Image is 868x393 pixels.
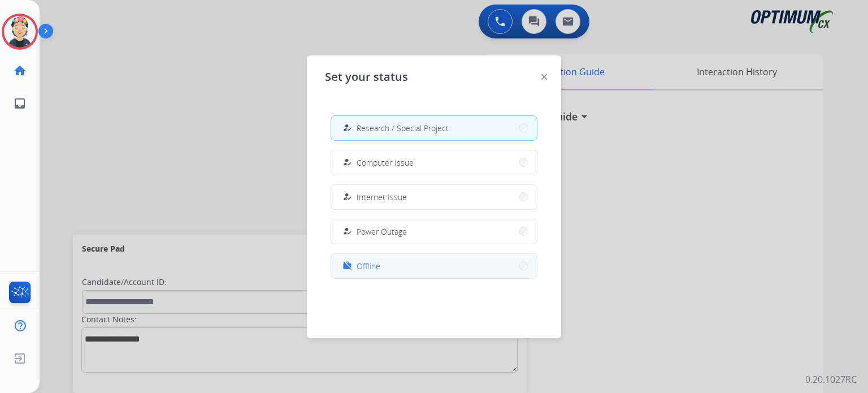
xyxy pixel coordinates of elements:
button: Research / Special Project [331,116,537,140]
mat-icon: how_to_reg [342,227,352,236]
img: close-button [541,74,547,80]
button: Power Outage [331,219,537,244]
mat-icon: how_to_reg [342,192,352,202]
mat-icon: how_to_reg [342,158,352,167]
button: Internet Issue [331,185,537,209]
span: Power Outage [357,226,407,237]
mat-icon: home [13,64,27,77]
button: Computer Issue [331,150,537,175]
p: 0.20.1027RC [805,373,857,386]
mat-icon: how_to_reg [342,123,352,133]
button: Offline [331,254,537,278]
mat-icon: inbox [13,97,27,110]
mat-icon: work_off [342,261,352,271]
span: Set your status [325,69,408,85]
img: avatar [4,16,36,47]
span: Internet Issue [357,191,407,203]
span: Offline [357,260,380,272]
span: Research / Special Project [357,122,449,134]
span: Computer Issue [357,157,414,169]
